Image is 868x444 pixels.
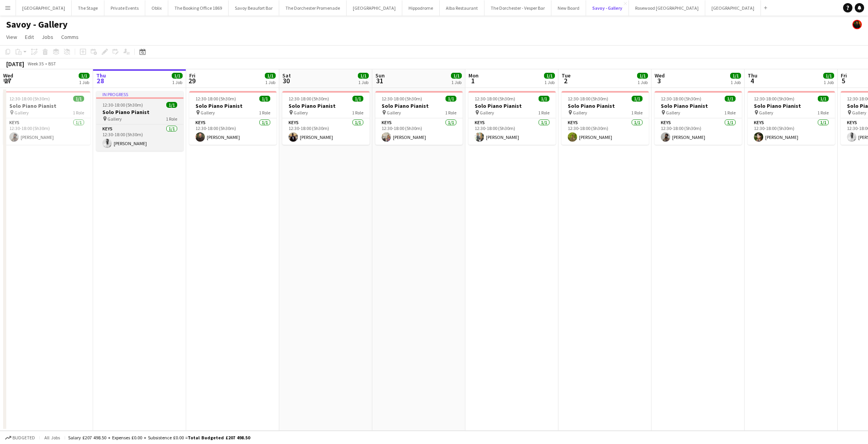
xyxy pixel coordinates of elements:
span: 1/1 [632,96,643,102]
div: 12:30-18:00 (5h30m)1/1Solo Piano Pianist Gallery1 RoleKeys1/112:30-18:00 (5h30m)[PERSON_NAME] [375,91,463,145]
span: Budgeted [12,435,35,440]
span: 12:30-18:00 (5h30m) [754,96,794,102]
span: Gallery [852,110,866,116]
span: Sat [282,72,291,79]
app-job-card: 12:30-18:00 (5h30m)1/1Solo Piano Pianist Gallery1 RoleKeys1/112:30-18:00 (5h30m)[PERSON_NAME] [655,91,742,145]
h3: Solo Piano Pianist [96,109,183,116]
span: 28 [95,76,106,85]
span: 1/1 [259,96,270,102]
div: 1 Job [172,79,182,85]
span: 29 [188,76,195,85]
span: 1 Role [817,110,829,116]
a: Edit [22,32,37,42]
h3: Solo Piano Pianist [375,102,463,109]
span: Gallery [759,110,773,116]
div: 12:30-18:00 (5h30m)1/1Solo Piano Pianist Gallery1 RoleKeys1/112:30-18:00 (5h30m)[PERSON_NAME] [562,91,649,145]
app-card-role: Keys1/112:30-18:00 (5h30m)[PERSON_NAME] [468,118,556,145]
div: 12:30-18:00 (5h30m)1/1Solo Piano Pianist Gallery1 RoleKeys1/112:30-18:00 (5h30m)[PERSON_NAME] [3,91,90,145]
span: 1/1 [451,73,462,79]
span: 12:30-18:00 (5h30m) [9,96,50,102]
span: 12:30-18:00 (5h30m) [102,102,143,108]
span: 1 Role [259,110,270,116]
button: New Board [551,0,586,16]
app-card-role: Keys1/112:30-18:00 (5h30m)[PERSON_NAME] [3,118,90,145]
span: All jobs [43,435,62,440]
span: 1/1 [79,73,90,79]
h3: Solo Piano Pianist [3,102,90,109]
span: Jobs [42,33,53,40]
span: 1 Role [166,116,177,122]
span: 1/1 [73,96,84,102]
span: 1 Role [538,110,549,116]
span: Sun [375,72,385,79]
h3: Solo Piano Pianist [189,102,276,109]
div: BST [48,61,56,67]
span: 1/1 [730,73,741,79]
span: 12:30-18:00 (5h30m) [568,96,608,102]
span: 1/1 [265,73,276,79]
span: 5 [840,76,847,85]
span: Fri [841,72,847,79]
div: 1 Job [544,79,555,85]
button: The Booking Office 1869 [168,0,229,16]
span: 12:30-18:00 (5h30m) [475,96,515,102]
span: Edit [25,33,34,40]
span: 12:30-18:00 (5h30m) [382,96,422,102]
button: [GEOGRAPHIC_DATA] [705,0,761,16]
div: 1 Job [79,79,89,85]
h3: Solo Piano Pianist [562,102,649,109]
div: 1 Job [824,79,834,85]
button: Savoy - Gallery [586,0,629,16]
span: 30 [281,76,291,85]
button: Alba Restaurant [440,0,484,16]
div: In progress [96,91,183,97]
span: 1/1 [358,73,369,79]
span: Mon [468,72,479,79]
span: 4 [747,76,757,85]
span: Gallery [107,116,122,122]
span: Gallery [14,110,29,116]
span: 1 Role [445,110,456,116]
span: 1 Role [352,110,363,116]
span: Wed [3,72,13,79]
a: Jobs [39,32,56,42]
button: Oblix [145,0,168,16]
span: 1/1 [544,73,555,79]
div: 1 Job [358,79,368,85]
button: Hippodrome [402,0,440,16]
span: 1/1 [539,96,549,102]
span: Gallery [387,110,401,116]
span: 1/1 [725,96,736,102]
div: In progress12:30-18:00 (5h30m)1/1Solo Piano Pianist Gallery1 RoleKeys1/112:30-18:00 (5h30m)[PERSO... [96,91,183,151]
span: Gallery [480,110,494,116]
app-card-role: Keys1/112:30-18:00 (5h30m)[PERSON_NAME] [748,118,835,145]
span: Thu [748,72,757,79]
span: 1/1 [172,73,183,79]
app-card-role: Keys1/112:30-18:00 (5h30m)[PERSON_NAME] [375,118,463,145]
span: 1 [467,76,479,85]
button: The Stage [72,0,104,16]
h3: Solo Piano Pianist [748,102,835,109]
app-job-card: 12:30-18:00 (5h30m)1/1Solo Piano Pianist Gallery1 RoleKeys1/112:30-18:00 (5h30m)[PERSON_NAME] [468,91,556,145]
app-job-card: 12:30-18:00 (5h30m)1/1Solo Piano Pianist Gallery1 RoleKeys1/112:30-18:00 (5h30m)[PERSON_NAME] [189,91,276,145]
app-user-avatar: Celine Amara [852,20,862,29]
app-card-role: Keys1/112:30-18:00 (5h30m)[PERSON_NAME] [189,118,276,145]
span: 1/1 [637,73,648,79]
span: 1 Role [631,110,643,116]
h3: Solo Piano Pianist [655,102,742,109]
span: 27 [2,76,13,85]
span: 3 [653,76,665,85]
app-card-role: Keys1/112:30-18:00 (5h30m)[PERSON_NAME] [282,118,370,145]
span: 1/1 [166,102,177,108]
app-card-role: Keys1/112:30-18:00 (5h30m)[PERSON_NAME] [562,118,649,145]
button: The Dorchester Promenade [279,0,347,16]
span: Wed [655,72,665,79]
span: 31 [374,76,385,85]
span: 1/1 [445,96,456,102]
span: 1/1 [823,73,834,79]
span: Gallery [573,110,587,116]
app-card-role: Keys1/112:30-18:00 (5h30m)[PERSON_NAME] [96,125,183,151]
div: 1 Job [731,79,741,85]
span: 12:30-18:00 (5h30m) [289,96,329,102]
